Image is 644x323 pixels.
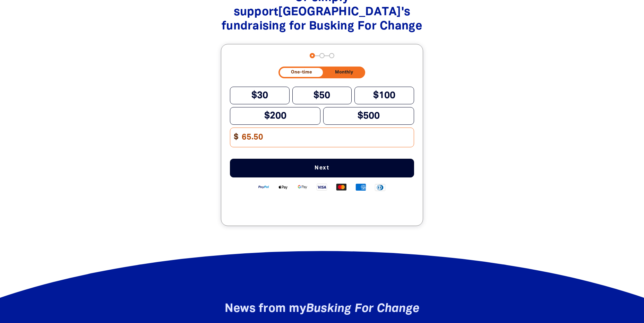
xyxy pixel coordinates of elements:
[230,107,320,125] button: $200
[241,165,403,171] span: Next
[230,131,239,144] span: $
[332,183,351,191] img: Mastercard logo
[373,91,395,100] span: $100
[351,183,370,191] img: American Express logo
[225,304,420,314] span: News from my
[358,112,380,120] span: $500
[273,183,293,191] img: Apple Pay logo
[323,107,414,125] button: $500
[292,87,352,104] button: $50
[264,112,286,120] span: $200
[312,183,332,191] img: Visa logo
[314,91,330,100] span: $50
[293,183,312,191] img: Google Pay logo
[306,304,420,314] em: Busking For Change
[254,183,273,191] img: Paypal logo
[319,53,325,58] button: Navigate to step 2 of 3 to enter your details
[370,183,390,191] img: Diners Club logo
[324,68,364,77] button: Monthly
[251,91,268,100] span: $30
[291,70,312,75] span: One-time
[335,70,353,75] span: Monthly
[354,87,414,104] button: $100
[278,67,365,78] div: Donation frequency
[329,53,334,58] button: Navigate to step 3 of 3 to enter your payment details
[230,159,414,177] button: Pay with Credit Card
[310,53,315,58] button: Navigate to step 1 of 3 to enter your donation amount
[280,68,323,77] button: One-time
[230,87,290,104] button: $30
[237,128,413,147] input: Enter custom amount
[230,177,414,197] div: Available payment methods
